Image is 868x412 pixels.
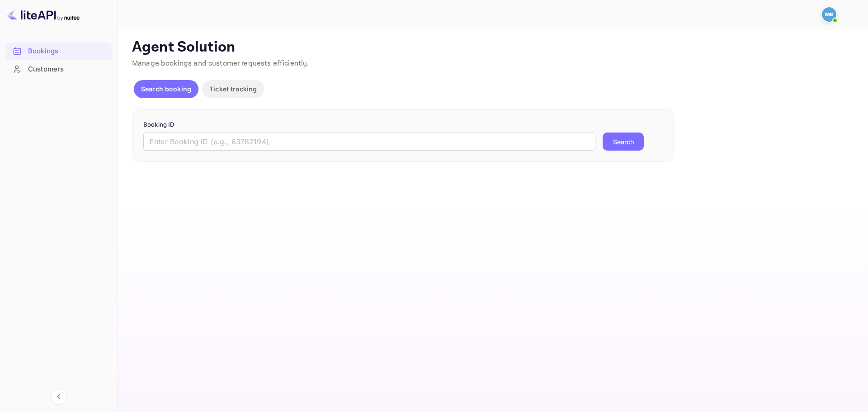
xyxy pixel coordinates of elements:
button: Search [603,133,644,151]
div: Bookings [28,46,107,57]
p: Booking ID [143,120,663,129]
p: Ticket tracking [209,84,257,94]
img: LiteAPI logo [7,7,80,22]
div: Bookings [5,43,112,60]
a: Bookings [5,43,112,59]
div: Customers [28,64,107,75]
span: Manage bookings and customer requests efficiently. [132,59,309,68]
img: Mohcine Belkhir [822,7,836,22]
div: Customers [5,61,112,78]
input: Enter Booking ID (e.g., 63782194) [143,133,595,151]
p: Search booking [141,84,191,94]
button: Collapse navigation [51,388,67,405]
a: Customers [5,61,112,77]
p: Agent Solution [132,38,852,57]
